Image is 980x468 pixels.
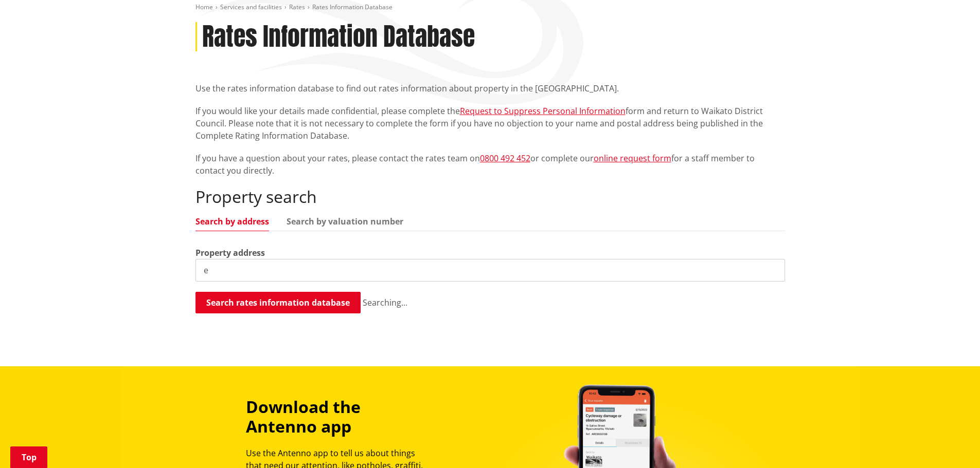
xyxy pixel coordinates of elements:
a: Rates [289,3,305,11]
span: Searching... [363,297,407,308]
a: 0800 492 452 [480,153,530,164]
h1: Rates Information Database [202,22,475,52]
p: Use the rates information database to find out rates information about property in the [GEOGRAPHI... [195,82,785,95]
a: Home [195,3,213,11]
nav: breadcrumb [195,3,785,12]
span: Rates Information Database [312,3,393,11]
a: Search by valuation number [287,217,403,226]
input: e.g. Duke Street NGARUAWAHIA [195,259,785,282]
label: Property address [195,247,265,259]
p: If you have a question about your rates, please contact the rates team on or complete our for a s... [195,152,785,177]
a: Top [10,446,47,468]
iframe: Messenger Launcher [933,425,970,462]
button: Search rates information database [195,292,361,313]
h3: Download the Antenno app [246,397,432,437]
a: Request to Suppress Personal Information [460,105,626,117]
a: Services and facilities [220,3,282,11]
p: If you would like your details made confidential, please complete the form and return to Waikato ... [195,105,785,142]
a: online request form [594,153,671,164]
h2: Property search [195,187,785,207]
a: Search by address [195,217,269,226]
